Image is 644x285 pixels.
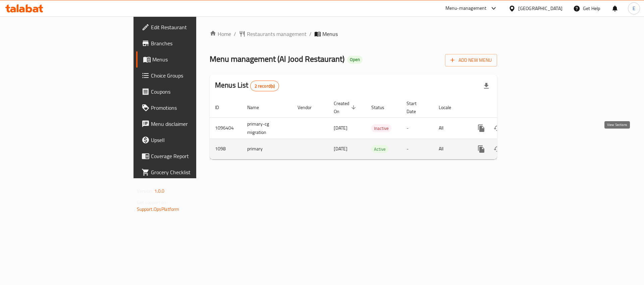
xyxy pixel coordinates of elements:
[251,83,279,89] span: 2 record(s)
[371,125,391,132] span: Inactive
[210,51,344,66] span: Menu management ( Al Jood Restaurant )
[334,144,347,153] span: [DATE]
[334,99,358,115] span: Created On
[151,120,236,128] span: Menu disclaimer
[433,139,468,159] td: All
[473,141,489,157] button: more
[239,30,307,38] a: Restaurants management
[136,51,241,67] a: Menus
[371,145,388,153] span: Active
[152,55,236,63] span: Menus
[215,103,228,111] span: ID
[136,84,241,100] a: Coupons
[242,117,292,139] td: primary-cg migration
[445,4,487,12] div: Menu-management
[151,88,236,96] span: Coupons
[371,103,393,111] span: Status
[151,23,236,31] span: Edit Restaurant
[151,168,236,176] span: Grocery Checklist
[250,81,279,91] div: Total records count
[450,56,492,64] span: Add New Menu
[347,56,363,64] div: Open
[309,30,312,38] li: /
[136,35,241,51] a: Branches
[473,120,489,136] button: more
[334,124,347,132] span: [DATE]
[478,78,494,94] div: Export file
[210,97,543,159] table: enhanced table
[151,72,236,80] span: Choice Groups
[137,187,153,195] span: Version:
[347,57,363,62] span: Open
[468,97,543,118] th: Actions
[215,80,279,91] h2: Menus List
[137,205,179,213] a: Support.OpsPlatform
[137,198,168,207] span: Get support on:
[518,5,562,12] div: [GEOGRAPHIC_DATA]
[433,117,468,139] td: All
[151,39,236,47] span: Branches
[401,139,433,159] td: -
[242,139,292,159] td: primary
[136,164,241,180] a: Grocery Checklist
[136,148,241,164] a: Coverage Report
[445,54,497,66] button: Add New Menu
[151,152,236,160] span: Coverage Report
[136,19,241,35] a: Edit Restaurant
[489,120,505,136] button: Change Status
[154,187,165,195] span: 1.0.0
[136,67,241,84] a: Choice Groups
[136,116,241,132] a: Menu disclaimer
[247,30,307,38] span: Restaurants management
[322,30,338,38] span: Menus
[489,141,505,157] button: Change Status
[401,117,433,139] td: -
[633,5,635,12] span: E
[136,132,241,148] a: Upsell
[151,136,236,144] span: Upsell
[407,99,425,115] span: Start Date
[439,103,460,111] span: Locale
[210,30,497,38] nav: breadcrumb
[298,103,320,111] span: Vendor
[136,100,241,116] a: Promotions
[247,103,268,111] span: Name
[151,104,236,112] span: Promotions
[371,145,388,153] div: Active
